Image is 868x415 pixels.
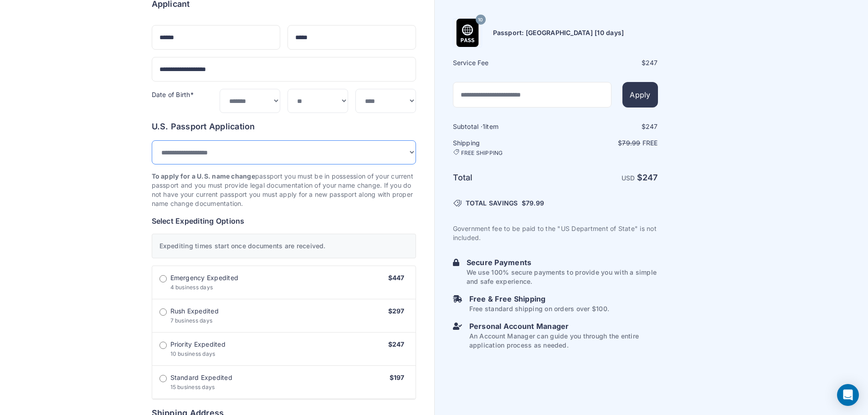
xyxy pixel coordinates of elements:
p: $ [556,138,658,148]
button: Apply [622,82,657,108]
div: Open Intercom Messenger [837,384,859,406]
span: 10 [478,14,483,26]
span: $297 [388,307,405,315]
h6: Service Fee [453,58,555,67]
span: $447 [388,274,405,282]
h6: Secure Payments [467,257,658,268]
h6: Subtotal · item [453,122,555,131]
h6: Shipping [453,138,555,157]
p: We use 100% secure payments to provide you with a simple and safe experience. [467,268,658,286]
span: 79.99 [526,199,544,207]
div: $ [556,122,658,131]
span: Free [642,139,658,147]
p: An Account Manager can guide you through the entire application process as needed. [469,332,658,350]
span: USD [621,174,635,182]
span: 79.99 [622,139,640,147]
div: $ [556,58,658,67]
span: 15 business days [170,384,215,390]
span: TOTAL SAVINGS [466,199,518,208]
span: 247 [646,123,658,130]
span: Emergency Expedited [170,273,239,282]
span: Priority Expedited [170,340,226,349]
span: 1 [483,123,485,130]
span: $ [522,199,544,208]
h6: Select Expediting Options [152,215,416,226]
p: Government fee to be paid to the "US Department of State" is not included. [453,224,658,242]
span: 10 business days [170,350,216,357]
span: Standard Expedited [170,373,232,382]
strong: To apply for a U.S. name change [152,172,255,180]
h6: Free & Free Shipping [469,293,609,304]
span: FREE SHIPPING [461,149,503,157]
span: 7 business days [170,317,213,324]
strong: $ [637,173,658,182]
span: 4 business days [170,284,213,291]
span: $247 [388,340,405,348]
span: 247 [646,59,658,67]
span: Rush Expedited [170,307,219,316]
h6: Personal Account Manager [469,321,658,332]
img: Product Name [453,19,482,47]
label: Date of Birth* [152,91,194,98]
p: Free standard shipping on orders over $100. [469,304,609,313]
span: $197 [390,374,405,381]
div: Expediting times start once documents are received. [152,234,416,258]
p: passport you must be in possession of your current passport and you must provide legal documentat... [152,172,416,208]
h6: U.S. Passport Application [152,120,416,133]
h6: Passport: [GEOGRAPHIC_DATA] [10 days] [493,28,624,37]
h6: Total [453,171,555,184]
span: 247 [642,173,658,182]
